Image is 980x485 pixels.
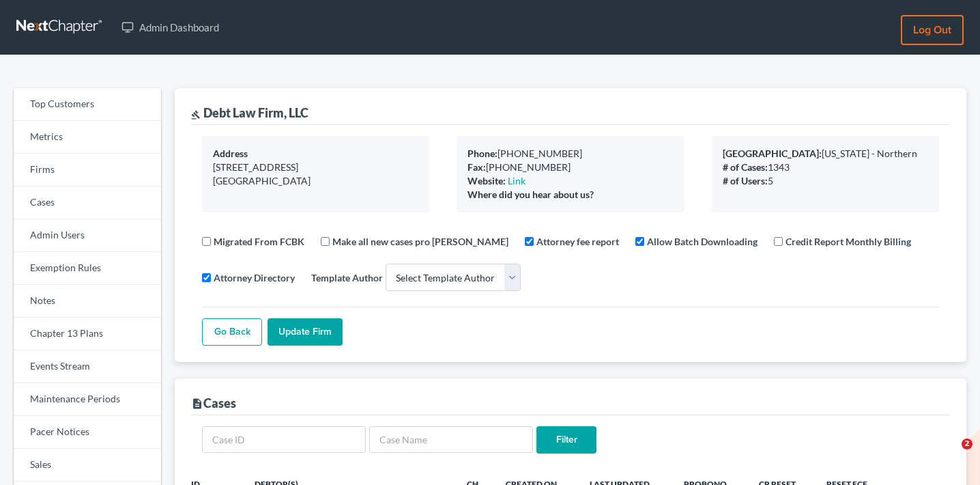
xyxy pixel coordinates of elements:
b: Address [213,148,248,159]
label: Migrated From FCBK [214,234,304,249]
b: Phone: [467,148,498,159]
div: [STREET_ADDRESS] [213,161,418,174]
label: Credit Report Monthly Billing [786,234,911,249]
a: Metrics [14,121,161,154]
b: [GEOGRAPHIC_DATA]: [723,148,822,159]
div: [PHONE_NUMBER] [467,147,673,161]
a: Maintenance Periods [14,383,161,416]
label: Allow Batch Downloading [647,234,758,249]
i: gavel [191,110,201,120]
div: [US_STATE] - Northern [723,147,928,161]
i: description [191,398,203,410]
a: Admin Dashboard [115,15,226,40]
input: Update Firm [268,318,343,346]
input: Filter [536,426,596,454]
a: Cases [14,186,161,219]
input: Case ID [202,426,366,454]
div: Cases [191,395,236,411]
b: # of Cases: [723,161,768,173]
a: Log out [901,15,964,45]
a: Link [508,175,525,186]
div: [GEOGRAPHIC_DATA] [213,174,418,188]
a: Admin Users [14,219,161,252]
a: Exemption Rules [14,252,161,285]
a: Firms [14,154,161,186]
a: Sales [14,449,161,482]
div: 1343 [723,161,928,174]
label: Attorney fee report [536,234,619,249]
iframe: Intercom live chat [934,439,966,471]
div: Debt Law Firm, LLC [191,105,308,121]
a: Top Customers [14,88,161,121]
b: # of Users: [723,175,768,186]
a: Events Stream [14,350,161,383]
b: Website: [467,175,506,186]
span: 2 [962,439,972,449]
a: Chapter 13 Plans [14,318,161,350]
input: Case Name [369,426,533,454]
a: Pacer Notices [14,416,161,449]
label: Make all new cases pro [PERSON_NAME] [332,234,508,249]
label: Template Author [311,271,383,285]
div: 5 [723,174,928,188]
b: Fax: [467,161,486,173]
div: [PHONE_NUMBER] [467,161,673,174]
label: Attorney Directory [214,271,295,285]
a: Go Back [202,318,262,346]
a: Notes [14,285,161,318]
b: Where did you hear about us? [467,189,594,200]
